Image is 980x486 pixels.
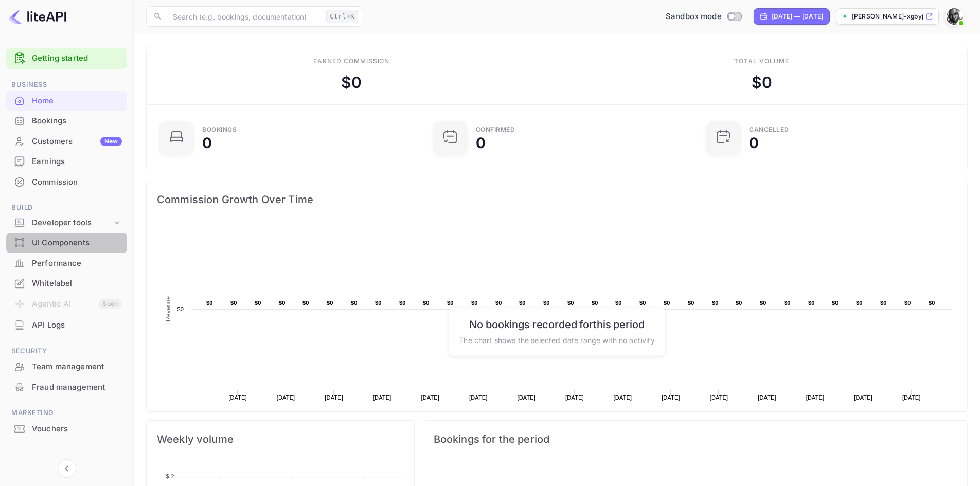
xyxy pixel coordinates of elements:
div: Vouchers [6,419,127,439]
text: $0 [543,300,550,306]
text: $0 [255,300,261,306]
text: $0 [784,300,791,306]
text: $0 [447,300,454,306]
div: 0 [202,136,212,150]
text: [DATE] [277,394,295,401]
text: [DATE] [518,394,536,401]
text: $0 [519,300,526,306]
p: The chart shows the selected date range with no activity [459,334,654,345]
div: UI Components [32,237,122,249]
span: Weekly volume [157,431,404,447]
text: $0 [230,300,237,306]
div: [DATE] — [DATE] [772,12,823,21]
text: $0 [856,300,863,306]
tspan: $ 2 [166,473,174,480]
div: New [100,137,122,146]
img: Wilson Maina [946,8,963,25]
a: API Logs [6,315,127,334]
a: Earnings [6,152,127,171]
div: Bookings [202,127,237,133]
p: [PERSON_NAME]-xgbyj.nui... [852,12,923,21]
text: $0 [471,300,478,306]
div: Earned commission [313,57,389,66]
a: Performance [6,254,127,273]
text: $0 [375,300,382,306]
a: Vouchers [6,419,127,438]
div: UI Components [6,233,127,253]
div: CANCELLED [749,127,789,133]
div: Home [6,91,127,111]
text: Revenue [165,296,172,321]
span: Business [6,79,127,91]
a: Whitelabel [6,274,127,293]
div: Fraud management [6,377,127,398]
div: Fraud management [32,382,122,393]
div: Performance [32,258,122,269]
div: Developer tools [32,217,112,229]
div: Home [32,95,122,107]
text: [DATE] [662,394,680,401]
text: $0 [832,300,839,306]
text: [DATE] [710,394,728,401]
text: $0 [639,300,646,306]
text: $0 [567,300,574,306]
text: [DATE] [325,394,343,401]
text: [DATE] [565,394,584,401]
div: $ 0 [752,71,772,94]
div: Ctrl+K [326,10,358,23]
div: Earnings [32,156,122,168]
div: Commission [6,172,127,192]
text: $0 [736,300,742,306]
div: Click to change the date range period [754,8,830,25]
div: $ 0 [341,71,362,94]
button: Collapse navigation [58,459,76,478]
text: $0 [423,300,430,306]
text: Revenue [549,411,575,418]
a: Team management [6,357,127,376]
div: Customers [32,136,122,148]
div: Getting started [6,48,127,69]
div: Total volume [734,57,789,66]
a: CustomersNew [6,132,127,151]
text: [DATE] [758,394,776,401]
span: Bookings for the period [434,431,957,447]
text: [DATE] [228,394,247,401]
div: CustomersNew [6,132,127,152]
text: [DATE] [421,394,439,401]
div: Team management [6,357,127,377]
a: UI Components [6,233,127,252]
text: $0 [880,300,887,306]
text: $0 [399,300,406,306]
text: $0 [712,300,719,306]
h6: No bookings recorded for this period [459,318,654,330]
text: $0 [206,300,213,306]
text: $0 [177,306,184,312]
a: Commission [6,172,127,191]
div: Team management [32,361,122,373]
text: $0 [760,300,767,306]
text: $0 [592,300,598,306]
text: $0 [615,300,622,306]
text: [DATE] [902,394,921,401]
a: Getting started [32,52,122,64]
text: $0 [929,300,935,306]
div: Whitelabel [32,278,122,290]
text: [DATE] [373,394,391,401]
text: [DATE] [854,394,872,401]
text: $0 [495,300,502,306]
text: $0 [279,300,286,306]
text: $0 [302,300,309,306]
div: Confirmed [476,127,515,133]
img: LiteAPI logo [8,8,66,25]
span: Build [6,202,127,213]
div: Switch to Production mode [662,11,745,23]
div: Bookings [6,111,127,131]
span: Sandbox mode [666,11,722,23]
div: Bookings [32,115,122,127]
text: [DATE] [806,394,825,401]
div: Earnings [6,152,127,172]
a: Fraud management [6,377,127,397]
a: Home [6,91,127,110]
input: Search (e.g. bookings, documentation) [167,6,322,27]
div: 0 [749,136,759,150]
